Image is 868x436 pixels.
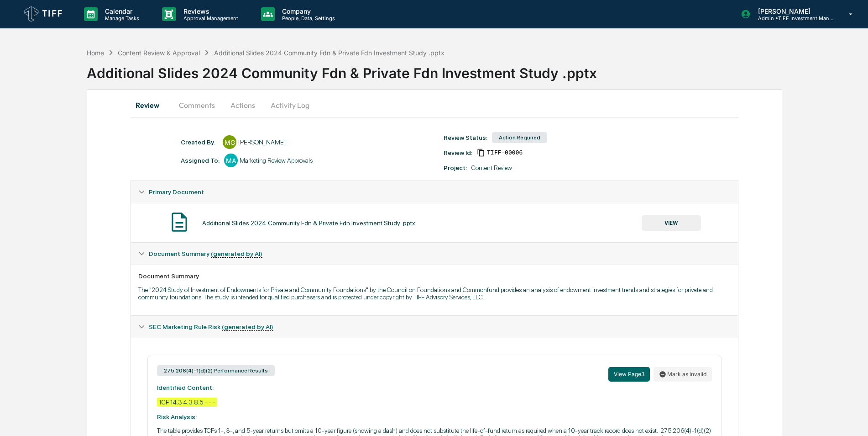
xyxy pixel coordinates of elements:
[172,94,222,116] button: Comments
[131,181,737,203] div: Primary Document
[131,265,737,315] div: Document Summary (generated by AI)
[64,32,110,39] a: Powered byPylon
[444,134,487,141] div: Review Status:
[181,157,220,164] div: Assigned To:
[654,367,712,382] button: Mark as invalid
[223,135,236,149] div: MG
[642,215,701,231] button: VIEW
[492,132,547,143] div: Action Required
[263,94,317,116] button: Activity Log
[275,7,340,15] p: Company
[131,243,737,265] div: Document Summary (generated by AI)
[238,138,286,146] div: [PERSON_NAME]
[751,7,836,15] p: [PERSON_NAME]
[181,138,218,146] div: Created By: ‎ ‎
[87,58,868,81] div: Additional Slides 2024 Community Fdn & Private Fdn Investment Study .pptx
[222,94,263,116] button: Actions
[487,149,523,156] span: 5852482f-5bab-4081-bb91-23180b6f589f
[138,272,730,280] div: Document Summary
[118,49,200,57] div: Content Review & Approval
[214,49,444,57] div: Additional Slides 2024 Community Fdn & Private Fdn Investment Study .pptx
[131,94,172,116] button: Review
[240,157,313,164] div: Marketing Review Approvals
[9,11,16,18] div: 🔎
[131,316,737,338] div: SEC Marketing Rule Risk (generated by AI)
[608,367,650,382] button: View Page3
[176,15,243,21] p: Approval Management
[471,164,512,171] div: Content Review
[202,219,415,227] div: Additional Slides 2024 Community Fdn & Private Fdn Investment Study .pptx
[157,384,214,391] strong: Identified Content:
[176,7,243,15] p: Reviews
[149,188,204,196] span: Primary Document
[157,398,217,407] div: TCF 14.3 4.3 8.5 - - -
[275,15,340,21] p: People, Data, Settings
[224,154,238,167] div: MA
[211,250,262,258] u: (generated by AI)
[444,149,472,156] div: Review Id:
[131,94,738,116] div: secondary tabs example
[168,211,191,234] img: Document Icon
[157,413,197,420] strong: Risk Analysis:
[5,6,61,22] a: 🔎Data Lookup
[98,7,144,15] p: Calendar
[18,10,58,19] span: Data Lookup
[149,323,273,330] span: SEC Marketing Rule Risk
[87,49,104,57] div: Home
[751,15,836,21] p: Admin • TIFF Investment Management
[149,250,262,257] span: Document Summary
[98,15,144,21] p: Manage Tasks
[157,365,275,376] div: 275.206(4)-1(d)(2) Performance Results
[22,4,66,24] img: logo
[91,32,110,39] span: Pylon
[222,323,273,331] u: (generated by AI)
[444,164,467,171] div: Project:
[138,286,730,301] p: The "2024 Study of Investment of Endowments for Private and Community Foundations" by the Council...
[131,203,737,242] div: Primary Document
